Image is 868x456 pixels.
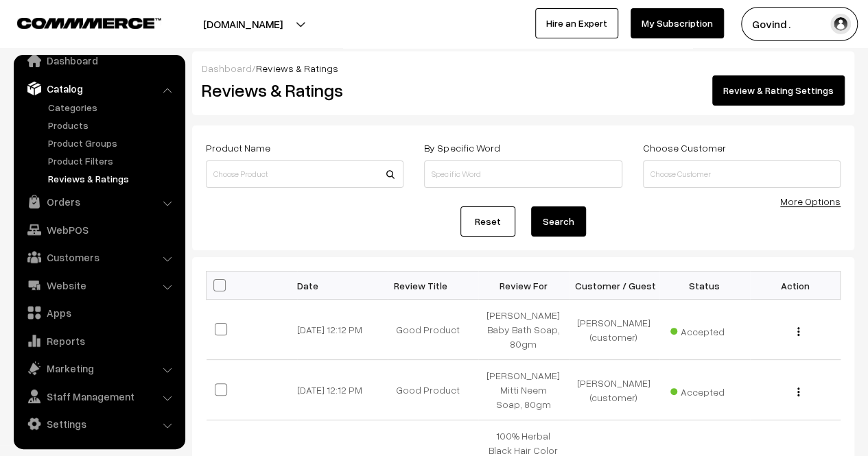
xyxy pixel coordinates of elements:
[535,8,618,38] a: Hire an Expert
[17,189,180,214] a: Orders
[712,75,845,106] a: Review & Rating Settings
[45,118,180,132] a: Products
[17,76,180,101] a: Catalog
[17,300,180,325] a: Apps
[17,217,180,242] a: WebPOS
[206,160,403,188] input: Choose Product
[424,160,622,188] input: Specific Word
[202,62,252,74] a: Dashboard
[45,171,180,186] a: Reviews & Ratings
[830,14,851,34] img: user
[670,381,739,399] span: Accepted
[478,300,569,360] td: [PERSON_NAME] Baby Bath Soap, 80gm
[643,141,726,155] label: Choose Customer
[17,14,137,30] a: COMMMERCE
[17,384,180,409] a: Staff Management
[750,272,841,300] th: Action
[206,141,270,155] label: Product Name
[569,272,659,300] th: Customer / Guest
[45,136,180,150] a: Product Groups
[388,272,478,300] th: Review Title
[643,160,841,188] input: Choose Customer
[797,327,799,336] img: Menu
[17,245,180,269] a: Customers
[631,8,724,38] a: My Subscription
[45,154,180,168] a: Product Filters
[569,360,659,420] td: [PERSON_NAME]
[202,80,402,101] h2: Reviews & Ratings
[256,62,338,74] span: Reviews & Ratings
[155,7,331,41] button: [DOMAIN_NAME]
[780,195,841,207] a: More Options
[17,18,161,28] img: COMMMERCE
[478,360,569,420] td: [PERSON_NAME] Mitti Neem Soap, 80gm
[569,300,659,360] td: [PERSON_NAME]
[297,360,388,420] td: [DATE] 12:12 PM
[17,411,180,436] a: Settings
[297,300,388,360] td: [DATE] 12:12 PM
[424,141,500,155] label: By Specific Word
[478,272,569,300] th: Review For
[590,392,637,403] span: (customer)
[17,356,180,381] a: Marketing
[460,206,515,237] a: Reset
[17,48,180,73] a: Dashboard
[297,272,388,300] th: Date
[17,273,180,298] a: Website
[741,7,858,41] button: Govind .
[590,331,637,343] span: (customer)
[670,321,739,339] span: Accepted
[797,387,799,396] img: Menu
[45,100,180,115] a: Categories
[531,206,586,237] button: Search
[659,272,750,300] th: Status
[388,360,478,420] td: Good Product
[17,328,180,353] a: Reports
[202,61,845,75] div: /
[388,300,478,360] td: Good Product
